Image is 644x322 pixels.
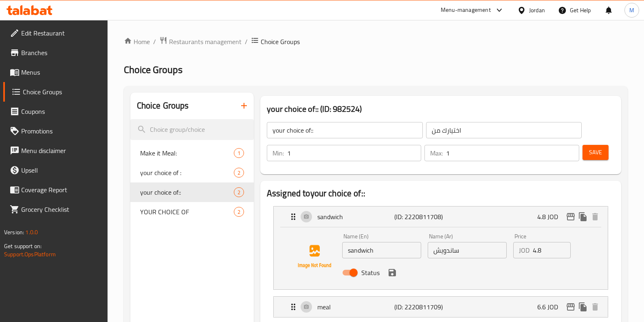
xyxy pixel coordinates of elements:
div: Menu-management [441,5,491,15]
span: Promotions [21,126,101,136]
li: ExpandsandwichName (En)Name (Ar)PriceJODStatussave [267,203,615,293]
span: Make it Meal: [140,148,234,158]
div: your choice of::2 [130,182,254,202]
span: your choice of:: [140,187,234,197]
p: meal [317,302,394,312]
button: duplicate [577,301,589,313]
div: Make it Meal:1 [130,143,254,163]
span: Coverage Report [21,185,101,195]
div: Expand [274,207,608,227]
span: 1.0.0 [25,227,38,238]
div: Choices [234,207,244,217]
a: Grocery Checklist [3,200,108,219]
h2: Choice Groups [137,100,189,112]
nav: breadcrumb [124,36,628,47]
p: Min: [273,148,284,158]
span: 1 [234,149,244,157]
span: Version: [4,227,24,238]
button: edit [565,211,577,223]
p: 4.8 JOD [537,212,565,222]
span: Choice Groups [23,87,101,97]
a: Coupons [3,102,108,121]
span: your choice of : [140,168,234,178]
span: Choice Groups [124,60,182,79]
div: Choices [234,168,244,178]
div: your choice of :2 [130,163,254,182]
p: (ID: 2220811709) [394,302,446,312]
p: (ID: 2220811708) [394,212,446,222]
span: Grocery Checklist [21,204,101,214]
input: Enter name En [342,242,421,258]
span: M [629,6,634,15]
h3: your choice of:: (ID: 982524) [267,102,615,115]
span: 2 [234,189,244,196]
a: Branches [3,43,108,62]
a: Choice Groups [3,82,108,102]
li: Expand [267,293,615,321]
span: Branches [21,48,101,58]
a: Restaurants management [159,36,242,47]
input: Enter name Ar [428,242,507,258]
input: search [130,119,254,140]
li: / [153,37,156,47]
h2: Assigned to your choice of:: [267,187,615,200]
span: Get support on: [4,241,42,251]
div: Expand [274,297,608,317]
a: Edit Restaurant [3,23,108,43]
span: Menu disclaimer [21,146,101,155]
a: Support.OpsPlatform [4,249,56,260]
button: delete [589,211,601,223]
span: Menus [21,67,101,77]
a: Upsell [3,160,108,180]
button: delete [589,301,601,313]
p: 6.6 JOD [537,302,565,312]
button: save [386,266,398,279]
div: Choices [234,187,244,197]
a: Menu disclaimer [3,141,108,160]
div: YOUR CHOICE OF2 [130,202,254,222]
a: Home [124,37,150,47]
span: Restaurants management [169,37,242,47]
input: Please enter price [533,242,571,258]
span: YOUR CHOICE OF [140,207,234,217]
button: duplicate [577,211,589,223]
span: 2 [234,169,244,177]
p: Max: [430,148,443,158]
p: JOD [519,245,530,255]
a: Promotions [3,121,108,141]
span: Status [361,268,380,278]
a: Menus [3,62,108,82]
span: Edit Restaurant [21,28,101,38]
li: / [245,37,248,47]
button: Save [582,145,609,160]
span: Upsell [21,165,101,175]
a: Coverage Report [3,180,108,200]
img: sandwich [288,231,341,283]
button: edit [565,301,577,313]
div: Jordan [529,6,545,15]
p: sandwich [317,212,394,222]
span: 2 [234,208,244,216]
span: Choice Groups [261,37,300,47]
span: Coupons [21,107,101,116]
span: Save [589,147,602,158]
